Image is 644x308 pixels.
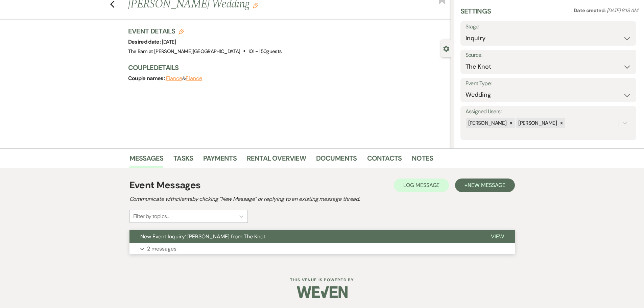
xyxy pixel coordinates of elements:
div: [PERSON_NAME] [516,118,558,128]
button: View [480,230,515,243]
label: Stage: [466,22,631,32]
button: 2 messages [129,243,515,255]
img: Weven Logo [297,280,348,304]
div: Filter by topics... [133,212,169,220]
button: Fiance [186,76,202,81]
label: Event Type: [466,79,631,89]
span: Log Message [403,182,439,189]
a: Tasks [173,153,193,168]
h3: Event Details [128,26,282,36]
button: Log Message [394,179,449,192]
button: Edit [253,2,258,8]
span: [DATE] 8:19 AM [607,7,638,14]
button: +New Message [455,179,515,192]
span: Desired date: [128,38,162,45]
span: Date created: [574,7,607,14]
span: 101 - 150 guests [248,48,282,55]
a: Documents [316,153,357,168]
button: Close lead details [443,45,449,51]
label: Assigned Users: [466,107,631,117]
a: Payments [203,153,237,168]
h2: Communicate with clients by clicking "New Message" or replying to an existing message thread. [129,195,515,203]
label: Source: [466,50,631,60]
span: New Event Inquiry: [PERSON_NAME] from The Knot [140,233,265,240]
h3: Couple Details [128,63,444,72]
span: New Message [468,182,505,189]
a: Rental Overview [247,153,306,168]
span: [DATE] [162,39,176,45]
p: 2 messages [147,244,176,253]
button: New Event Inquiry: [PERSON_NAME] from The Knot [129,230,480,243]
span: View [491,233,504,240]
span: The Barn at [PERSON_NAME][GEOGRAPHIC_DATA] [128,48,240,55]
div: [PERSON_NAME] [466,118,508,128]
span: & [166,75,202,82]
h3: Settings [460,6,491,21]
a: Contacts [367,153,402,168]
span: Couple names: [128,75,166,82]
button: Fiance [166,76,183,81]
a: Messages [129,153,164,168]
h1: Event Messages [129,178,201,192]
a: Notes [412,153,433,168]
